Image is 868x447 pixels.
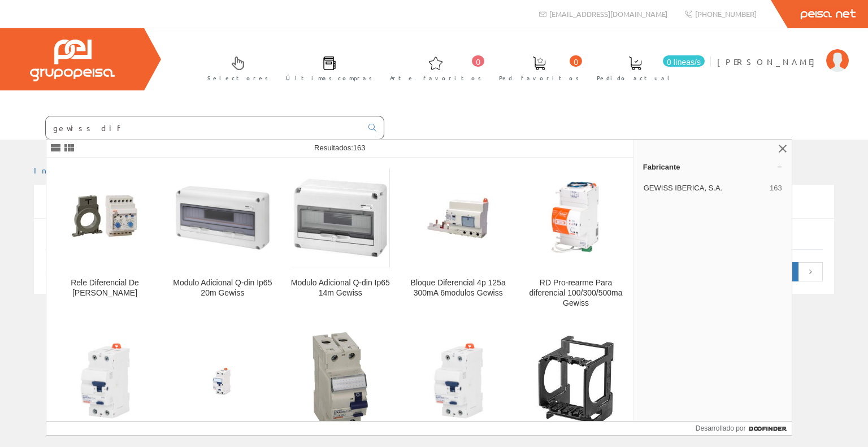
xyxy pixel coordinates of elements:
font: 0 [476,58,480,67]
a: Bloque Diferencial 4p 125a 300mA 6modulos Gewiss Bloque Diferencial 4p 125a 300mA 6modulos Gewiss [400,158,517,322]
div: Modulo Adicional Q-din Ip65 20m Gewiss [173,278,272,298]
input: Buscar ... [46,116,362,139]
img: Rele Diferencial De Tierra Gewiss [70,175,139,261]
div: Modulo Adicional Q-din Ip65 14m Gewiss [291,278,390,298]
img: Diferencial Na-t 2p 25a 30ma Terciario Gewiss [312,331,368,433]
img: Bloque Diferencial 4p 125a 300mA 6modulos Gewiss [424,175,493,261]
img: Diferencial Na-b 2p 25a 30ma Residencial Gewiss [55,333,154,432]
font: Pedido actual [597,73,674,82]
a: RD Pro-rearme Para diferencial 100/300/500ma Gewiss RD Pro-rearme Para diferencial 100/300/500ma ... [517,158,634,322]
font: [EMAIL_ADDRESS][DOMAIN_NAME] [549,9,667,19]
font: Desarrollado por [696,424,746,432]
font: 0 [574,58,578,67]
img: Modulo Adicional Q-din Ip65 20m Gewiss [173,168,272,267]
a: Desarrollado por [696,422,792,435]
span: Resultados: [314,144,365,152]
span: 163 [353,144,366,152]
img: Modulo Adicional Q-din Ip65 14m Gewiss [291,168,390,267]
span: GEWISS IBERICA, S.A. [644,183,765,193]
a: Modulo Adicional Q-din Ip65 14m Gewiss Modulo Adicional Q-din Ip65 14m Gewiss [282,158,399,322]
a: Página siguiente [798,262,823,281]
a: Selectores [196,47,274,88]
a: Fabricante [634,158,792,176]
div: RD Pro-rearme Para diferencial 100/300/500ma Gewiss [526,278,625,309]
font: [PERSON_NAME] [717,57,821,67]
img: Diferencial Na-b 2p 40a 30ma Residencial Gewiss [409,333,507,432]
span: 163 [770,183,782,193]
a: Modulo Adicional Q-din Ip65 20m Gewiss Modulo Adicional Q-din Ip65 20m Gewiss [164,158,281,322]
img: RD Pro-rearme Para diferencial 100/300/500ma Gewiss [526,168,625,267]
a: Inicio [34,165,82,175]
font: Arte. favoritos [390,73,481,82]
font: Últimas compras [286,73,372,82]
a: [PERSON_NAME] [717,47,849,58]
font: 0 líneas/s [667,58,701,67]
img: Diferencial Na-t 2p 40a 30ma Terciario Gewiss [173,333,272,432]
font: Selectores [207,73,268,82]
img: Grupo Peisa [30,40,115,81]
font: [PHONE_NUMBER] [695,9,757,19]
img: Soporte 2 M.mont. Carril Din Dis. Chorus Gewiss [526,333,625,432]
font: Ped. favoritos [499,73,579,82]
a: Últimas compras [275,47,378,88]
a: Rele Diferencial De Tierra Gewiss Rele Diferencial De [PERSON_NAME] [46,158,163,322]
div: Rele Diferencial De [PERSON_NAME] [55,278,154,298]
div: Bloque Diferencial 4p 125a 300mA 6modulos Gewiss [409,278,507,298]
